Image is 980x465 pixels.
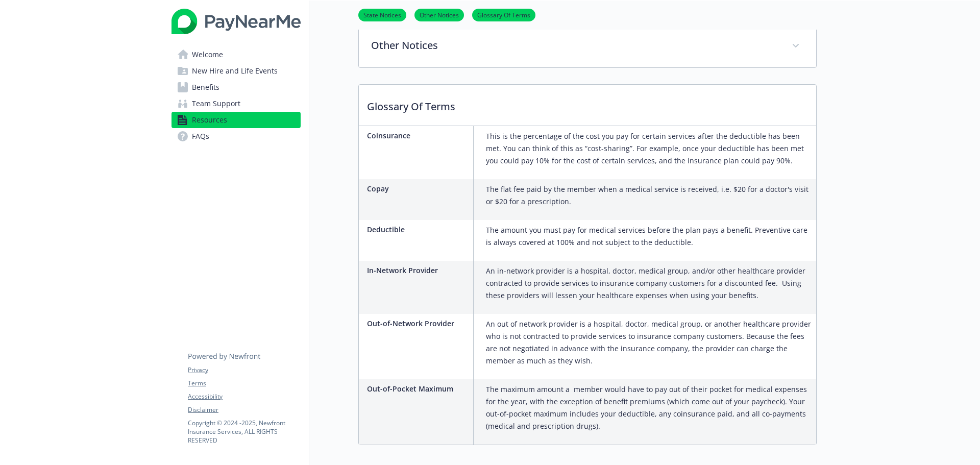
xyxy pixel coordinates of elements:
div: Other Notices [359,26,816,67]
a: Benefits [171,79,301,95]
p: The flat fee paid by the member when a medical service is received, i.e. $20 for a doctor's visit... [486,183,812,208]
span: Resources [192,112,227,128]
p: Glossary Of Terms [359,85,816,123]
span: Welcome [192,46,223,63]
p: The maximum amount a member would have to pay out of their pocket for medical expenses for the ye... [486,383,812,432]
p: Deductible [367,224,469,235]
p: An out of network provider is a hospital, doctor, medical group, or another healthcare provider w... [486,318,812,367]
a: Welcome [171,46,301,63]
a: Accessibility [188,392,300,401]
span: Team Support [192,95,240,112]
p: Coinsurance [367,130,469,141]
p: In-Network Provider [367,265,469,276]
p: Out-of-Pocket Maximum [367,383,469,394]
span: FAQs [192,128,209,144]
p: The amount you must pay for medical services before the plan pays a benefit. Preventive care is a... [486,224,812,249]
p: Copay [367,183,469,194]
a: Disclaimer [188,405,300,414]
a: FAQs [171,128,301,144]
a: Terms [188,379,300,388]
span: Benefits [192,79,219,95]
p: Copyright © 2024 - 2025 , Newfront Insurance Services, ALL RIGHTS RESERVED [188,419,300,445]
a: Other Notices [414,10,464,19]
a: Resources [171,112,301,128]
a: Glossary Of Terms [472,10,535,19]
p: Out-of-Network Provider [367,318,469,329]
p: Other Notices [371,38,779,53]
a: Privacy [188,365,300,375]
a: New Hire and Life Events [171,63,301,79]
p: This is the percentage of the cost you pay for certain services after the deductible has been met... [486,130,812,167]
span: New Hire and Life Events [192,63,278,79]
p: An in-network provider is a hospital, doctor, medical group, and/or other healthcare provider con... [486,265,812,302]
a: State Notices [358,10,406,19]
a: Team Support [171,95,301,112]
